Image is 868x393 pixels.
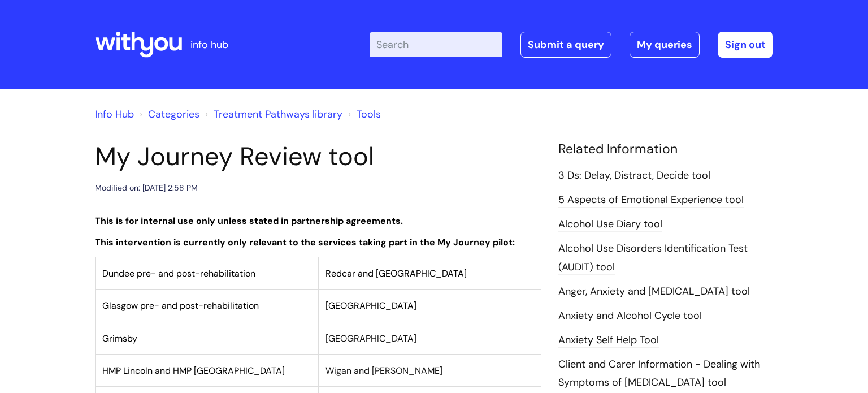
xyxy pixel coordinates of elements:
a: Client and Carer Information - Dealing with Symptoms of [MEDICAL_DATA] tool [558,357,760,390]
input: Search [370,32,502,57]
span: Dundee pre- and post-rehabilitation [102,267,255,279]
span: [GEOGRAPHIC_DATA] [325,332,416,344]
a: Submit a query [520,32,611,58]
a: Anxiety and Alcohol Cycle tool [558,309,702,323]
span: Grimsby [102,332,137,344]
span: [GEOGRAPHIC_DATA] [325,300,416,312]
a: 5 Aspects of Emotional Experience tool [558,193,744,208]
a: Alcohol Use Diary tool [558,217,662,232]
li: Tools [345,105,381,123]
strong: This is for internal use only unless stated in partnership agreements. [95,215,403,227]
a: Tools [357,107,381,121]
div: Modified on: [DATE] 2:58 PM [95,181,198,195]
a: Info Hub [95,107,134,121]
li: Treatment Pathways library [202,105,342,123]
h1: My Journey Review tool [95,141,541,172]
span: Redcar and [GEOGRAPHIC_DATA] [325,267,467,279]
p: info hub [190,36,228,54]
span: HMP Lincoln and HMP [GEOGRAPHIC_DATA] [102,365,285,377]
a: Alcohol Use Disorders Identification Test (AUDIT) tool [558,241,748,274]
li: Solution home [137,105,199,123]
h4: Related Information [558,141,773,157]
a: Categories [148,107,199,121]
span: Glasgow pre- and post-rehabilitation [102,300,259,312]
a: Anxiety Self Help Tool [558,333,659,348]
strong: This intervention is currently only relevant to the services taking part in the My Journey pilot: [95,236,515,248]
span: Wigan and [PERSON_NAME] [325,365,442,377]
a: Treatment Pathways library [214,107,342,121]
a: My queries [630,32,700,58]
div: | - [370,32,773,58]
a: 3 Ds: Delay, Distract, Decide tool [558,169,710,183]
a: Sign out [718,32,773,58]
a: Anger, Anxiety and [MEDICAL_DATA] tool [558,284,750,299]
